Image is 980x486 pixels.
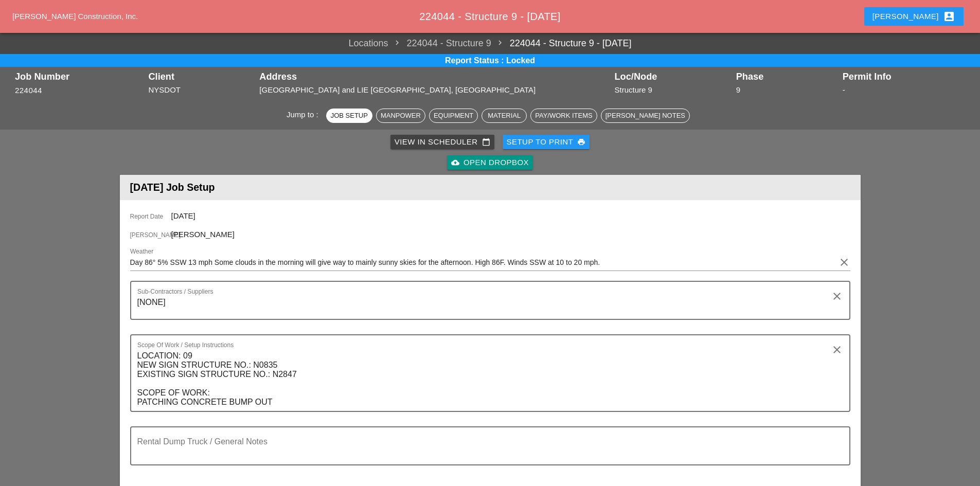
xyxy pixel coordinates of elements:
a: Open Dropbox [447,155,533,170]
input: Weather [130,254,836,271]
div: Manpower [381,111,421,121]
i: clear [831,344,843,356]
div: - [843,84,965,96]
textarea: Scope Of Work / Setup Instructions [137,348,835,411]
div: [PERSON_NAME] [872,10,955,23]
span: 224044 - Structure 9 - [DATE] [419,11,561,22]
button: Material [482,109,527,123]
span: [PERSON_NAME] [130,230,171,240]
a: View in Scheduler [390,135,494,149]
button: Setup to Print [503,135,590,149]
span: [DATE] [171,211,195,220]
i: clear [831,290,843,302]
a: 224044 - Structure 9 - [DATE] [491,37,632,50]
div: Material [486,111,522,121]
i: print [577,138,585,146]
button: Equipment [429,109,478,123]
i: cloud_upload [451,158,459,167]
div: Job Setup [331,111,368,121]
button: Pay/Work Items [530,109,597,123]
button: [PERSON_NAME] [864,7,964,26]
div: Structure 9 [615,84,731,96]
div: NYSDOT [148,84,254,96]
div: Pay/Work Items [535,111,592,121]
div: Equipment [434,111,473,121]
div: Loc/Node [615,71,731,82]
div: Setup to Print [507,136,586,148]
button: Job Setup [326,109,372,123]
span: Jump to : [287,110,323,119]
textarea: Sub-Contractors / Suppliers [137,294,835,319]
i: account_box [943,10,955,23]
header: [DATE] Job Setup [120,175,861,200]
span: 224044 - Structure 9 [388,37,491,50]
div: Permit Info [843,71,965,82]
div: 9 [736,84,838,96]
button: Manpower [376,109,425,123]
div: [PERSON_NAME] Notes [605,111,685,121]
textarea: Rental Dump Truck / General Notes [137,440,835,464]
a: Locations [349,37,388,50]
div: View in Scheduler [395,136,490,148]
span: Report Date [130,212,171,221]
div: Address [259,71,609,82]
button: 224044 [15,85,42,97]
div: Client [148,71,254,82]
a: [PERSON_NAME] Construction, Inc. [12,12,138,21]
div: [GEOGRAPHIC_DATA] and LIE [GEOGRAPHIC_DATA], [GEOGRAPHIC_DATA] [259,84,609,96]
div: Open Dropbox [451,157,529,169]
button: [PERSON_NAME] Notes [601,109,690,123]
div: Job Number [15,71,143,82]
div: Phase [736,71,838,82]
i: calendar_today [482,138,490,146]
i: clear [838,256,850,268]
span: [PERSON_NAME] [171,230,235,239]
